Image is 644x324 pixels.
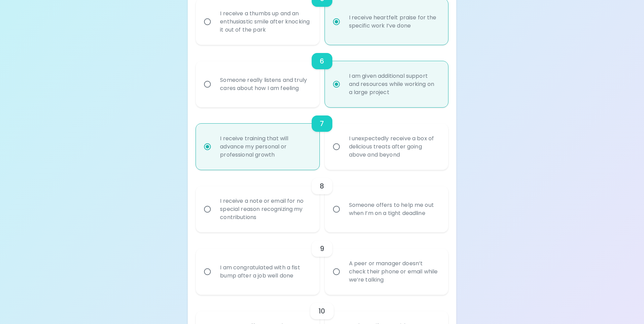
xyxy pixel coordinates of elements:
div: I unexpectedly receive a box of delicious treats after going above and beyond [344,126,444,167]
h6: 7 [320,118,324,129]
div: choice-group-check [196,107,448,170]
div: I am given additional support and resources while working on a large project [344,64,444,105]
div: I receive a thumbs up and an enthusiastic smile after knocking it out of the park [215,1,315,42]
h6: 9 [320,243,324,254]
div: I am congratulated with a fist bump after a job well done [215,255,315,288]
div: choice-group-check [196,232,448,295]
div: choice-group-check [196,170,448,232]
div: I receive training that will advance my personal or professional growth [215,126,315,167]
div: Someone really listens and truly cares about how I am feeling [215,68,315,101]
div: Someone offers to help me out when I’m on a tight deadline [344,193,444,226]
h6: 10 [318,306,325,317]
div: choice-group-check [196,45,448,107]
div: A peer or manager doesn’t check their phone or email while we’re talking [344,251,444,292]
h6: 8 [320,181,324,192]
h6: 6 [320,56,324,67]
div: I receive heartfelt praise for the specific work I’ve done [344,5,444,38]
div: I receive a note or email for no special reason recognizing my contributions [215,189,315,230]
